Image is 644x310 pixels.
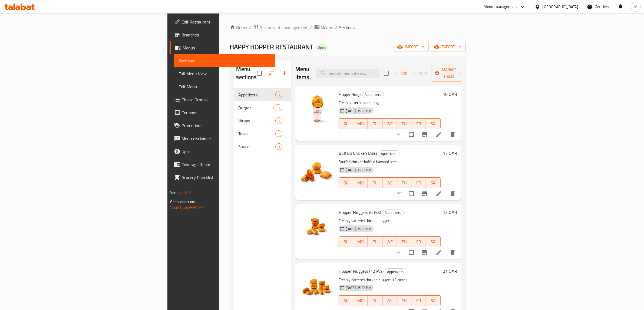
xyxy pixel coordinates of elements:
[341,297,351,305] span: SU
[254,68,265,79] span: Select all sections
[339,90,361,98] span: Hoppy Rings
[399,120,409,128] span: TH
[170,204,204,211] a: Support.OpsPlatform
[634,4,638,10] span: M
[443,208,457,216] h6: 12 QAR
[234,86,291,155] nav: Menu sections
[170,171,275,184] a: Grocery Checklist
[370,297,380,305] span: TU
[368,118,382,129] button: TU
[170,189,183,196] span: Version:
[265,67,278,80] span: Sort sections
[435,66,463,80] span: Manage items
[392,69,409,77] span: Add item
[170,158,275,171] a: Coverage Report
[344,108,374,113] span: [DATE] 05:22 PM
[385,120,395,128] span: WE
[275,117,282,124] div: items
[300,149,334,184] img: Buffalo Chicken Bites
[339,149,378,157] span: Buffalo Chicken Bites
[276,144,282,149] span: 8
[275,92,282,98] div: items
[184,189,193,196] span: 1.0.0
[368,236,382,247] button: TU
[234,127,291,140] div: Tacos1
[170,132,275,145] a: Menu disclaimer
[230,24,466,31] nav: breadcrumb
[428,179,438,187] span: SA
[355,238,366,246] span: MO
[426,295,441,306] button: SA
[406,247,417,258] span: Select to update
[411,236,426,247] button: FR
[543,4,578,10] div: [GEOGRAPHIC_DATA]
[382,210,404,216] div: Appetizers
[339,217,441,224] p: Freshly battered chicken nuggets
[385,268,406,275] div: Appetizers
[426,118,441,129] button: SA
[310,24,312,31] li: /
[179,58,271,64] span: Sections
[392,69,409,77] button: Add
[399,238,409,246] span: TH
[385,179,395,187] span: WE
[355,297,366,305] span: MO
[393,70,408,76] span: Add
[484,4,517,10] div: Menu-management
[397,236,412,247] button: TH
[230,41,313,53] span: HAPPY HOPPER RESTAURANT
[397,118,412,129] button: TH
[339,236,354,247] button: SU
[239,105,274,111] span: Burger
[406,188,417,199] span: Select to update
[239,92,276,98] span: Appetizers
[353,295,368,306] button: MO
[394,42,429,52] button: import
[341,120,351,128] span: SU
[174,54,275,67] a: Sections
[181,148,271,155] span: Upsell
[273,105,282,111] div: items
[385,297,395,305] span: WE
[239,130,276,137] span: Tacos
[344,226,374,231] span: [DATE] 05:22 PM
[426,177,441,188] button: SA
[414,120,424,128] span: FR
[170,119,275,132] a: Promotions
[443,149,457,157] h6: 17 QAR
[368,295,382,306] button: TU
[446,128,459,141] button: delete
[181,32,271,38] span: Branches
[414,238,424,246] span: FR
[181,161,271,168] span: Coverage Report
[170,145,275,158] a: Upsell
[418,128,431,141] button: Branch-specific-item
[344,167,374,173] span: [DATE] 05:22 PM
[300,208,334,243] img: Hopper Nuggets (6 Pcs)
[431,65,467,82] button: Manage items
[409,69,431,77] span: Select section first
[316,45,328,50] span: Open
[295,65,309,81] h2: Menu items
[355,179,366,187] span: MO
[370,179,380,187] span: TU
[170,28,275,41] a: Branches
[179,70,271,77] span: Full Menu View
[382,295,397,306] button: WE
[339,159,441,165] p: Stuffed chicken buffalo flavored bites
[276,131,282,136] span: 1
[341,179,351,187] span: SU
[234,101,291,114] div: Burger13
[339,99,441,106] p: Fresh battered onion rings
[398,43,424,50] span: import
[276,92,282,97] span: 9
[431,42,466,52] button: export
[239,117,276,124] span: Wraps
[382,236,397,247] button: WE
[428,297,438,305] span: SA
[381,68,392,79] span: Select section
[383,210,404,216] span: Appetizers
[385,238,395,246] span: WE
